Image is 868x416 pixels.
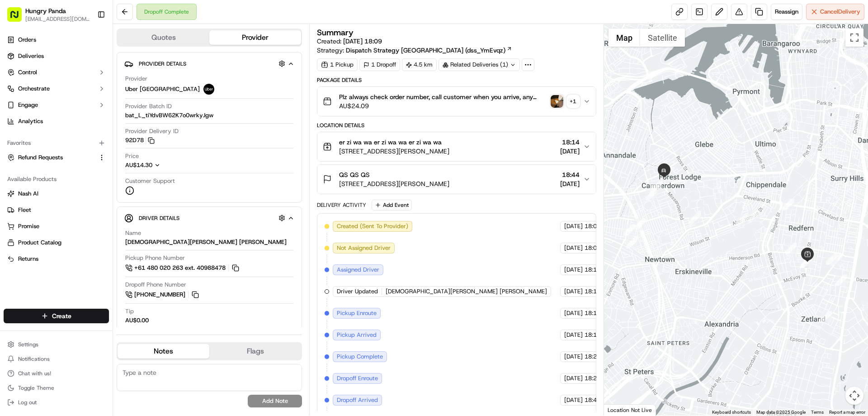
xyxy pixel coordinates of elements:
span: Assigned Driver [337,266,379,274]
span: Provider Batch ID [125,102,172,110]
div: Package Details [317,77,596,84]
span: Control [18,68,37,77]
span: 18:12 AEST [585,309,616,317]
button: Reassign [771,4,802,20]
button: Toggle fullscreen view [845,29,863,47]
div: 1 [820,311,832,323]
a: Nash AI [7,190,105,198]
div: 8 [783,199,794,210]
button: Provider [209,30,301,45]
div: Related Deliveries (1) [439,58,520,71]
button: CancelDelivery [806,4,864,20]
a: +61 480 020 263 ext. 40988478 [125,263,241,273]
span: Notifications [18,355,50,363]
span: Log out [18,399,37,406]
button: Notes [118,344,209,359]
button: [EMAIL_ADDRESS][DOMAIN_NAME] [25,15,90,23]
button: Notifications [4,353,109,365]
span: Tip [125,307,134,316]
button: Engage [4,98,109,112]
div: 1 Pickup [317,58,358,71]
span: [PHONE_NUMBER] [134,291,185,299]
button: Quotes [118,30,209,45]
div: 14 [624,224,636,236]
div: 11 [689,212,701,224]
button: AU$14.30 [125,161,205,169]
a: Analytics [4,114,109,129]
span: 18:09 AEST [585,244,616,252]
div: Favorites [4,136,109,150]
span: Refund Requests [18,153,63,162]
button: Provider Details [124,56,294,71]
span: [DATE] [564,374,583,383]
span: Provider Details [139,60,186,67]
span: Analytics [18,117,43,125]
div: 2 [835,274,847,286]
span: 18:19 AEST [585,331,616,339]
button: Returns [4,252,109,266]
span: Toggle Theme [18,384,54,392]
span: Pickup Complete [337,353,383,361]
div: 7 [785,243,797,254]
button: Show satellite imagery [640,29,685,47]
a: Open this area in Google Maps (opens a new window) [606,404,636,416]
span: er zi wa wa er zi wa wa er zi wa wa [339,138,442,147]
span: [DATE] [564,396,583,404]
img: uber-new-logo.jpeg [203,84,214,95]
button: Product Catalog [4,235,109,250]
span: Name [125,229,141,237]
button: 92D78 [125,136,155,144]
div: 9 [748,210,759,222]
span: Dropoff Phone Number [125,281,186,289]
span: [DATE] [564,266,583,274]
div: 6 [801,256,812,268]
a: Fleet [7,206,105,214]
span: Uber [GEOGRAPHIC_DATA] [125,85,200,93]
a: Returns [7,255,105,263]
span: [DATE] [560,179,580,188]
span: [DATE] [564,287,583,296]
img: photo_proof_of_pickup image [551,95,563,108]
div: + 1 [567,95,580,108]
span: 18:23 AEST [585,353,616,361]
span: 18:12 AEST [585,266,616,274]
span: [DATE] 18:09 [343,37,382,45]
button: Hungry Panda [25,6,66,15]
span: 18:23 AEST [585,374,616,383]
span: Driver Updated [337,287,378,296]
span: Promise [18,222,39,230]
span: Engage [18,101,38,109]
span: Driver Details [139,215,179,222]
div: Location Not Live [604,404,656,416]
a: Powered byPylon [64,153,109,160]
div: AU$0.00 [125,316,149,325]
span: 18:12 AEST [585,287,616,296]
span: 18:09 AEST [585,222,616,230]
span: Fleet [18,206,31,214]
button: Nash AI [4,186,109,201]
span: [DATE] [564,244,583,252]
a: Product Catalog [7,239,105,247]
span: [DEMOGRAPHIC_DATA][PERSON_NAME] [PERSON_NAME] [386,287,547,296]
span: [DATE] [564,353,583,361]
span: Dispatch Strategy [GEOGRAPHIC_DATA] (dss_YmEvqz) [346,46,505,55]
span: Pickup Enroute [337,309,377,317]
span: [STREET_ADDRESS][PERSON_NAME] [339,179,449,188]
span: 18:44 [560,170,580,179]
div: 4.5 km [402,58,437,71]
div: Available Products [4,172,109,186]
h3: Summary [317,29,354,37]
span: bat_L_tiYdvBW62K7o0wrkyJgw [125,111,213,120]
span: AU$24.09 [339,101,547,110]
span: Created (Sent To Provider) [337,222,408,230]
button: photo_proof_of_pickup image+1 [551,95,580,108]
span: Product Catalog [18,239,61,247]
span: 18:43 AEST [585,396,616,404]
img: Google [606,404,636,416]
button: er zi wa wa er zi wa wa er zi wa wa[STREET_ADDRESS][PERSON_NAME]18:14[DATE] [317,132,595,161]
button: Show street map [609,29,640,47]
button: Control [4,65,109,80]
button: Toggle Theme [4,382,109,394]
div: [DEMOGRAPHIC_DATA][PERSON_NAME] [PERSON_NAME] [125,238,287,246]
